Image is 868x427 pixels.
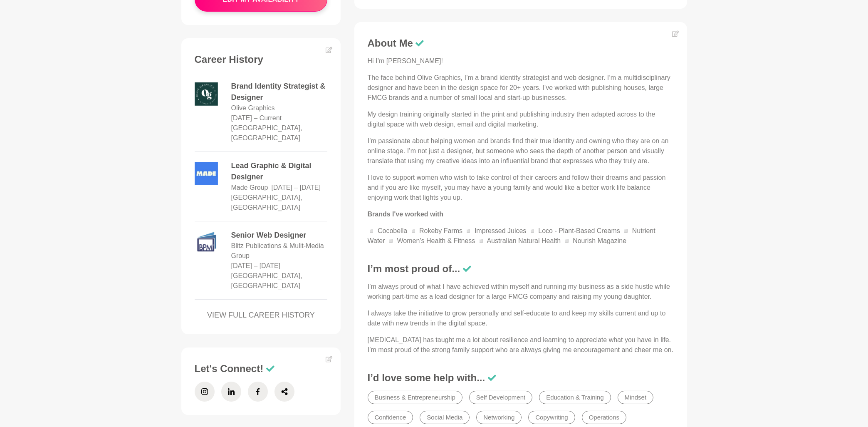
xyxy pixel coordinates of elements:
[231,81,328,103] dd: Brand Identity Strategist & Designer
[195,162,218,185] img: logo
[368,372,674,384] h3: I’d love some help with...
[231,123,328,143] dd: [GEOGRAPHIC_DATA], [GEOGRAPHIC_DATA]
[195,82,218,106] img: logo
[231,230,328,241] dd: Senior Web Designer
[368,263,674,275] h3: I’m most proud of...
[231,183,268,193] dd: Made Group
[368,37,674,50] h3: About Me
[231,271,328,291] dd: [GEOGRAPHIC_DATA], [GEOGRAPHIC_DATA]
[271,184,321,191] time: [DATE] – [DATE]
[368,173,674,203] p: I love to support women who wish to take control of their careers and follow their dreams and pas...
[368,109,674,129] p: My design training originally started in the print and publishing industry then adapted across to...
[368,335,674,355] p: [MEDICAL_DATA] has taught me a lot about resilience and learning to appreciate what you have in l...
[271,183,321,193] dd: December 2016 – July 2023
[231,114,282,122] time: [DATE] – Current
[368,211,444,218] strong: Brands I've worked with
[195,53,328,66] h3: Career History
[195,382,215,402] a: Instagram
[195,310,328,321] a: VIEW FULL CAREER HISTORY
[195,231,218,255] img: logo
[231,113,282,123] dd: June 2007 – Current
[231,193,328,213] dd: [GEOGRAPHIC_DATA], [GEOGRAPHIC_DATA]
[221,382,241,402] a: LinkedIn
[368,73,674,103] p: The face behind Olive Graphics, I’m a brand identity strategist and web designer. I’m a multidisc...
[368,136,674,166] p: I’m passionate about helping women and brands find their true identity and owning who they are on...
[368,308,674,328] p: I always take the initiative to grow personally and self-educate to and keep my skills current an...
[368,226,674,246] p: ◽ Cocobella ◽ Rokeby Farms ◽ Impressed Juices ◽ Loco - Plant-Based Creams ◽ Nutrient Water ◽ Wome...
[231,103,275,113] dd: Olive Graphics
[195,362,328,375] h3: Let's Connect!
[231,160,328,183] dd: Lead Graphic & Digital Designer
[368,56,674,66] p: Hi I’m [PERSON_NAME]!
[274,382,294,402] a: Share
[368,282,674,302] p: I’m always proud of what I have achieved within myself and running my business as a side hustle w...
[231,261,281,271] dd: June 2007 – September 2016
[231,241,328,261] dd: Blitz Publications & Mulit-Media Group
[231,262,281,269] time: [DATE] – [DATE]
[248,382,268,402] a: Facebook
